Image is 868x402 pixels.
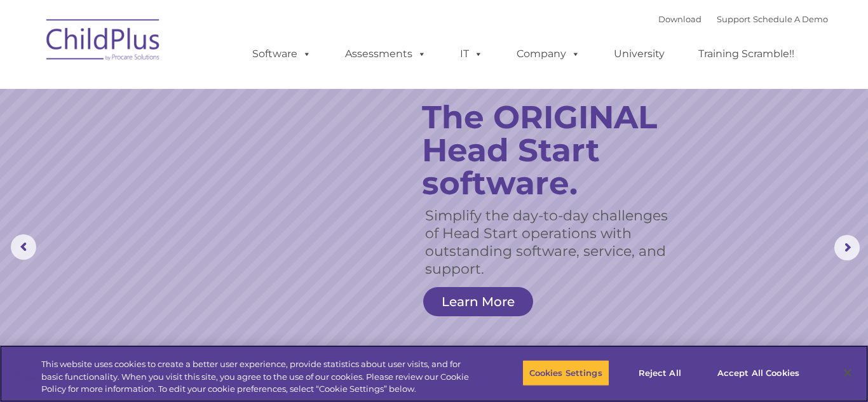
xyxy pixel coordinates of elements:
a: Support [717,14,750,24]
button: Accept All Cookies [710,359,806,386]
button: Close [834,359,862,387]
a: Software [240,41,324,67]
rs-layer: The ORIGINAL Head Start software. [422,101,693,200]
img: ChildPlus by Procare Solutions [40,10,167,74]
a: IT [447,41,496,67]
button: Cookies Settings [522,359,609,386]
a: Schedule A Demo [753,14,828,24]
button: Reject All [620,359,700,386]
a: Learn More [423,287,533,316]
rs-layer: Simplify the day-to-day challenges of Head Start operations with outstanding software, service, a... [425,207,679,278]
font: | [658,14,828,24]
a: Company [504,41,593,67]
a: University [601,41,677,67]
a: Training Scramble!! [686,41,807,67]
span: Phone number [177,136,231,145]
a: Download [658,14,702,24]
span: Last name [177,84,215,93]
a: Assessments [332,41,439,67]
div: This website uses cookies to create a better user experience, provide statistics about user visit... [41,358,477,396]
